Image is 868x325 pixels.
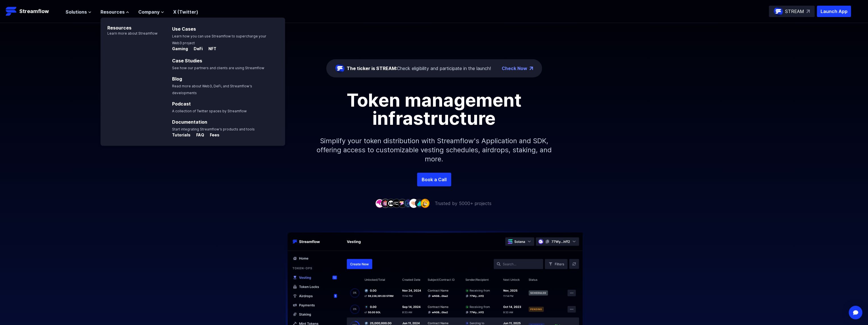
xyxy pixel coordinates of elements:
[192,133,205,138] a: FAQ
[138,9,160,15] span: Company
[817,6,851,17] button: Launch App
[774,7,783,16] img: streamflow-logo-circle.png
[386,199,396,208] img: company-3
[101,9,129,15] button: Resources
[381,199,390,208] img: company-2
[101,18,158,31] p: Resources
[502,65,527,72] a: Check Now
[172,47,189,52] a: Gaming
[66,9,87,15] span: Solutions
[101,9,125,15] span: Resources
[172,133,192,138] a: Tutorials
[172,109,247,113] span: A collection of Twitter spaces by Streamflow
[172,46,188,52] p: Gaming
[6,6,17,17] img: Streamflow Logo
[335,64,344,73] img: streamflow-logo-circle.png
[306,91,562,127] h1: Token management infrastructure
[849,306,862,319] div: Open Intercom Messenger
[347,65,491,72] div: Check eligibility and participate in the launch!
[421,199,430,208] img: company-9
[375,199,384,208] img: company-1
[785,8,804,15] p: STREAM
[204,47,216,52] a: NFT
[172,26,196,32] a: Use Cases
[769,6,815,17] a: STREAM
[530,67,533,70] img: top-right-arrow.png
[205,133,219,138] a: Fees
[101,31,158,36] p: Learn more about Streamflow
[172,119,207,125] a: Documentation
[205,132,219,138] p: Fees
[392,199,401,208] img: company-4
[173,9,198,15] a: X (Twitter)
[172,101,191,107] a: Podcast
[403,199,413,208] img: company-6
[138,9,164,15] button: Company
[172,66,264,70] span: See how our partners and clients are using Streamflow
[189,47,204,52] a: DeFi
[806,10,810,13] img: top-right-arrow.svg
[312,127,556,173] p: Simplify your token distribution with Streamflow's Application and SDK, offering access to custom...
[6,6,60,17] a: Streamflow
[172,34,266,45] span: Learn how you can use Streamflow to supercharge your Web3 project
[189,46,203,52] p: DeFi
[66,9,91,15] button: Solutions
[415,199,424,208] img: company-8
[435,200,491,207] p: Trusted by 5000+ projects
[172,84,252,95] span: Read more about Web3, DeFi, and Streamflow’s developments
[409,199,418,208] img: company-7
[192,132,204,138] p: FAQ
[417,173,451,186] a: Book a Call
[204,46,216,52] p: NFT
[172,58,202,64] a: Case Studies
[172,76,182,82] a: Blog
[19,7,49,15] p: Streamflow
[172,132,191,138] p: Tutorials
[398,199,407,208] img: company-5
[172,127,255,131] span: Start integrating Streamflow’s products and tools
[347,66,397,71] span: The ticker is STREAM:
